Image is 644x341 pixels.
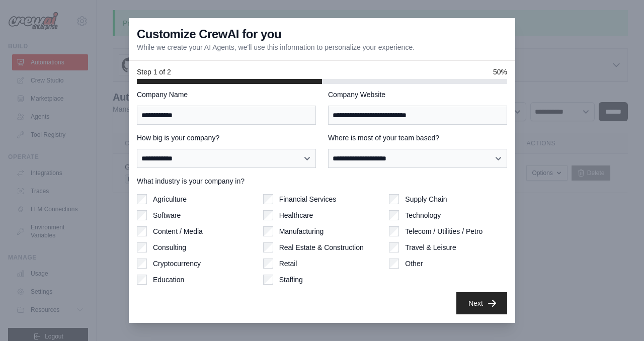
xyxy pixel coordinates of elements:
[137,90,316,100] label: Company Name
[153,194,187,204] label: Agriculture
[137,42,415,52] p: While we create your AI Agents, we'll use this information to personalize your experience.
[405,242,456,252] label: Travel & Leisure
[279,242,364,252] label: Real Estate & Construction
[153,226,203,236] label: Content / Media
[153,259,201,269] label: Cryptocurrency
[137,133,316,143] label: How big is your company?
[137,176,507,186] label: What industry is your company in?
[279,226,324,236] label: Manufacturing
[153,210,181,220] label: Software
[493,67,507,77] span: 50%
[279,259,297,269] label: Retail
[405,194,447,204] label: Supply Chain
[328,133,507,143] label: Where is most of your team based?
[405,226,482,236] label: Telecom / Utilities / Petro
[456,292,507,314] button: Next
[405,210,441,220] label: Technology
[153,275,184,285] label: Education
[328,90,507,100] label: Company Website
[279,210,313,220] label: Healthcare
[153,242,186,252] label: Consulting
[405,259,423,269] label: Other
[137,26,281,42] h3: Customize CrewAI for you
[279,275,303,285] label: Staffing
[137,67,171,77] span: Step 1 of 2
[279,194,337,204] label: Financial Services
